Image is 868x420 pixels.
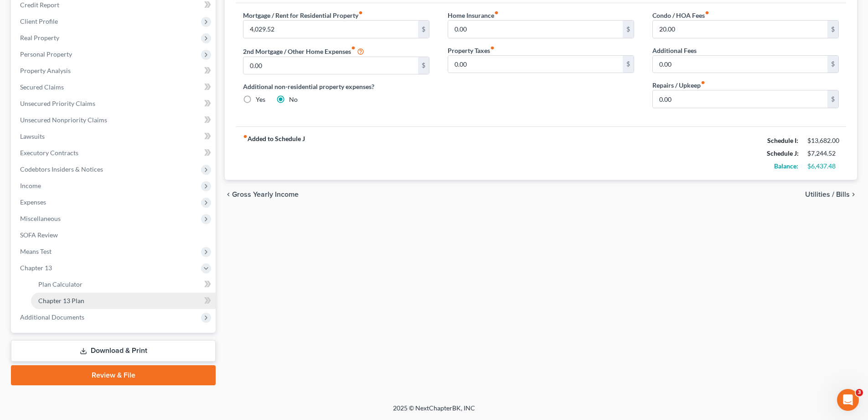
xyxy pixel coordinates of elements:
[774,162,798,170] strong: Balance:
[11,340,216,362] a: Download & Print
[805,191,850,198] span: Utilities / Bills
[653,56,827,73] input: --
[20,17,58,25] span: Client Profile
[807,162,839,171] div: $6,437.48
[13,63,216,79] a: Property Analysis
[243,82,429,91] label: Additional non-residential property expenses?
[448,10,499,20] label: Home Insurance
[20,83,64,91] span: Secured Claims
[13,145,216,161] a: Executory Contracts
[805,191,857,198] button: Utilities / Bills chevron_right
[20,50,72,58] span: Personal Property
[701,80,705,85] i: fiber_manual_record
[448,21,623,38] input: --
[20,34,59,42] span: Real Property
[13,79,216,95] a: Secured Claims
[351,46,356,50] i: fiber_manual_record
[20,1,59,9] span: Credit Report
[243,134,248,139] i: fiber_manual_record
[827,56,838,73] div: $
[767,149,799,157] strong: Schedule J:
[653,90,827,108] input: --
[767,136,798,144] strong: Schedule I:
[20,100,95,107] span: Unsecured Priority Claims
[494,10,499,15] i: fiber_manual_record
[13,227,216,243] a: SOFA Review
[418,57,429,74] div: $
[448,46,495,55] label: Property Taxes
[837,389,859,411] iframe: Intercom live chat
[243,46,364,57] label: 2nd Mortgage / Other Home Expenses
[11,365,216,385] a: Review & File
[243,57,418,74] input: --
[652,80,705,90] label: Repairs / Upkeep
[418,21,429,38] div: $
[20,247,52,255] span: Means Test
[243,21,418,38] input: --
[807,136,839,145] div: $13,682.00
[358,10,363,15] i: fiber_manual_record
[856,389,863,396] span: 3
[20,198,46,206] span: Expenses
[31,276,216,293] a: Plan Calculator
[652,10,709,20] label: Condo / HOA Fees
[225,191,232,198] i: chevron_left
[705,10,709,15] i: fiber_manual_record
[20,264,52,272] span: Chapter 13
[31,293,216,309] a: Chapter 13 Plan
[13,95,216,112] a: Unsecured Priority Claims
[653,21,827,38] input: --
[38,280,83,288] span: Plan Calculator
[243,10,363,20] label: Mortgage / Rent for Residential Property
[827,21,838,38] div: $
[652,46,697,55] label: Additional Fees
[20,116,107,124] span: Unsecured Nonpriority Claims
[256,95,265,104] label: Yes
[13,112,216,128] a: Unsecured Nonpriority Claims
[20,231,58,239] span: SOFA Review
[20,215,61,222] span: Miscellaneous
[490,46,495,50] i: fiber_manual_record
[20,132,45,140] span: Lawsuits
[20,182,41,189] span: Income
[20,67,71,74] span: Property Analysis
[623,21,634,38] div: $
[289,95,298,104] label: No
[225,191,299,198] button: chevron_left Gross Yearly Income
[850,191,857,198] i: chevron_right
[448,56,623,73] input: --
[20,149,78,157] span: Executory Contracts
[174,404,694,420] div: 2025 © NextChapterBK, INC
[243,134,305,173] strong: Added to Schedule J
[623,56,634,73] div: $
[13,128,216,145] a: Lawsuits
[38,297,84,304] span: Chapter 13 Plan
[20,313,84,321] span: Additional Documents
[20,165,103,173] span: Codebtors Insiders & Notices
[232,191,299,198] span: Gross Yearly Income
[827,90,838,108] div: $
[807,149,839,158] div: $7,244.52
